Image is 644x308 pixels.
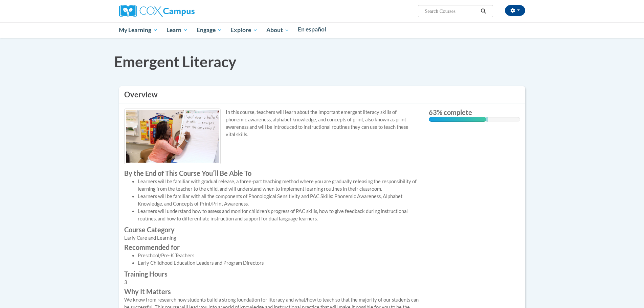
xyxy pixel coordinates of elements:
label: Recommended for [124,243,419,251]
label: By the End of This Course Youʹll Be Able To [124,169,419,177]
div: 63% complete [429,117,486,122]
a: En español [294,22,331,37]
a: Learn [162,22,192,38]
li: Preschool/Pre-K Teachers [138,252,419,259]
img: Course logo image [124,109,221,164]
a: Cox Campus [119,8,195,14]
h3: Overview [124,90,520,100]
div: 3 [124,279,419,286]
span: Learn [166,26,188,34]
div: 0.001% [486,117,488,122]
span: Engage [197,26,222,34]
li: Learners will understand how to assess and monitor children's progress of PAC skills, how to give... [138,208,419,222]
span: Explore [230,26,258,34]
label: Training Hours [124,270,419,278]
button: Account Settings [505,5,525,16]
a: My Learning [115,22,162,38]
a: About [262,22,294,38]
li: Learners will be familiar with gradual release, a three-part teaching method where you are gradua... [138,178,419,193]
div: Early Care and Learning [124,234,419,242]
li: Learners will be familiar with all the components of Phonological Sensitivity and PAC Skills: Pho... [138,193,419,208]
div: Main menu [109,22,535,38]
i:  [480,9,486,14]
span: Emergent Literacy [114,53,236,70]
p: In this course, teachers will learn about the important emergent literacy skills of phonemic awar... [124,109,419,138]
label: 63% complete [429,109,520,116]
input: Search Courses [424,7,478,15]
span: About [266,26,289,34]
span: My Learning [119,26,158,34]
label: Course Category [124,226,419,233]
a: Explore [226,22,262,38]
li: Early Childhood Education Leaders and Program Directors [138,259,419,267]
label: Why It Matters [124,288,419,295]
img: Cox Campus [119,5,195,17]
span: En español [298,26,326,33]
a: Engage [192,22,226,38]
button: Search [478,7,488,15]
